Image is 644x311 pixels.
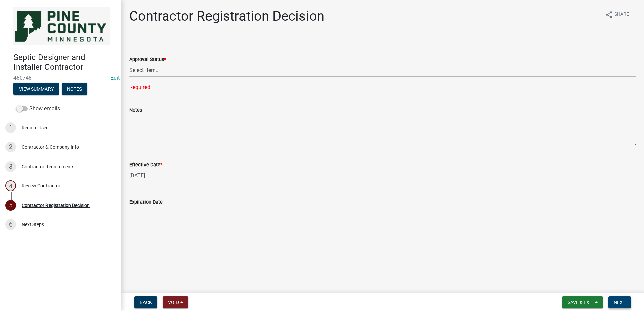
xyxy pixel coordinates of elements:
[605,11,613,19] i: share
[5,200,16,211] div: 5
[62,83,87,95] button: Notes
[129,200,163,205] label: Expiration Date
[608,296,631,308] button: Next
[22,203,90,208] div: Contractor Registration Decision
[5,180,16,191] div: 4
[614,300,625,305] span: Next
[163,296,188,308] button: Void
[129,57,166,62] label: Approval Status
[5,219,16,230] div: 6
[129,108,142,113] label: Notes
[13,53,116,72] h4: Septic Designer and Installer Contractor
[5,122,16,133] div: 1
[110,75,120,81] wm-modal-confirm: Edit Application Number
[5,142,16,152] div: 2
[22,125,48,130] div: Require User
[129,83,636,91] div: Required
[62,87,87,92] wm-modal-confirm: Notes
[22,183,60,188] div: Review Contractor
[140,300,152,305] span: Back
[614,11,629,19] span: Share
[168,300,179,305] span: Void
[129,8,324,24] h1: Contractor Registration Decision
[129,169,191,182] input: mm/dd/yyyy
[129,163,162,167] label: Effective Date
[16,105,60,113] label: Show emails
[22,145,79,149] div: Contractor & Company Info
[568,300,593,305] span: Save & Exit
[13,87,59,92] wm-modal-confirm: Summary
[134,296,157,308] button: Back
[600,8,635,21] button: shareShare
[13,7,110,45] img: Pine County, Minnesota
[5,161,16,172] div: 3
[22,164,74,169] div: Contractor Requirements
[110,75,120,81] a: Edit
[13,83,59,95] button: View Summary
[13,75,108,81] span: 480748
[562,296,603,308] button: Save & Exit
